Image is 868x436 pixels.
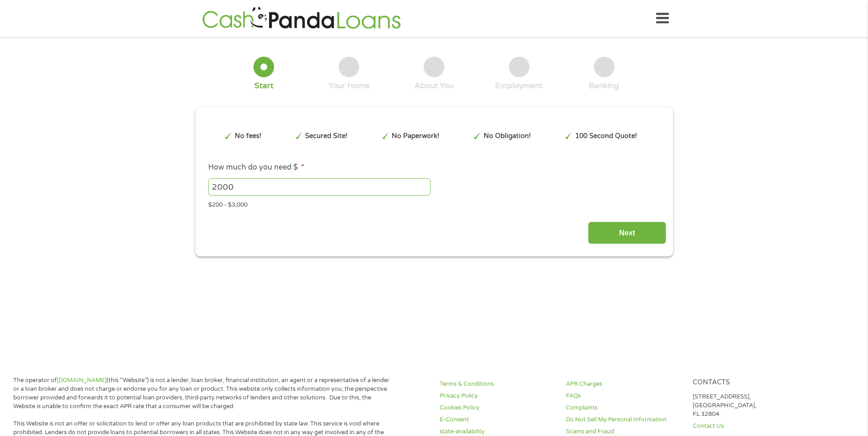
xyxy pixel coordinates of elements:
div: Your Home [329,81,370,91]
a: Contact Us [693,422,808,431]
p: Secured Site! [305,131,347,141]
div: Employment [495,81,543,91]
p: [STREET_ADDRESS], [GEOGRAPHIC_DATA], FL 32804. [693,393,808,419]
a: E-Consent [440,415,555,424]
div: Banking [589,81,619,91]
a: Cookies Policy [440,404,555,412]
p: The operator of (this “Website”) is not a lender, loan broker, financial institution, an agent or... [13,376,393,411]
a: Do Not Sell My Personal Information [566,415,681,424]
a: [DOMAIN_NAME] [57,377,107,384]
img: GetLoanNow Logo [199,5,404,32]
label: How much do you need $ [208,163,304,172]
div: Start [254,81,274,91]
div: About You [415,81,453,91]
p: No Obligation! [484,131,531,141]
p: 100 Second Quote! [575,131,637,141]
a: APR Charges [566,380,681,388]
h4: Contacts [693,378,808,387]
p: No fees! [235,131,261,141]
a: Terms & Conditions [440,380,555,388]
a: Complaints [566,404,681,412]
div: $200 - $3,000 [208,197,659,210]
a: Privacy Policy [440,392,555,400]
a: FAQs [566,392,681,400]
input: Next [588,222,666,244]
p: No Paperwork! [392,131,439,141]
